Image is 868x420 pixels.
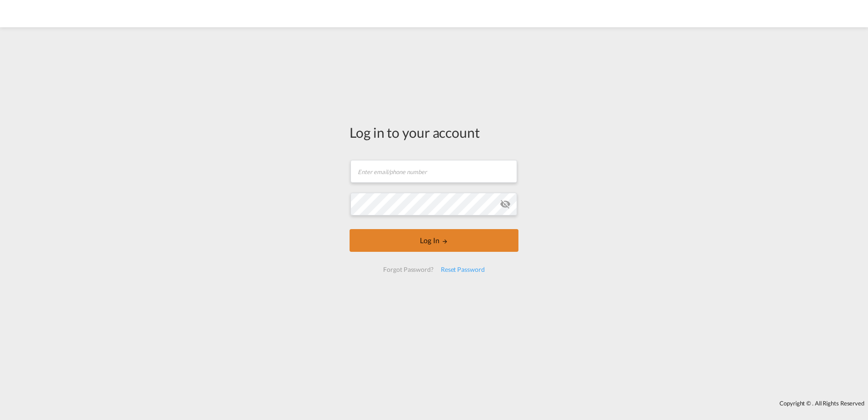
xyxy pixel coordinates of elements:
button: LOGIN [350,229,518,252]
div: Reset Password [437,261,488,278]
div: Log in to your account [350,123,518,142]
input: Enter email/phone number [350,160,517,183]
md-icon: icon-eye-off [500,199,511,210]
div: Forgot Password? [380,261,437,278]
